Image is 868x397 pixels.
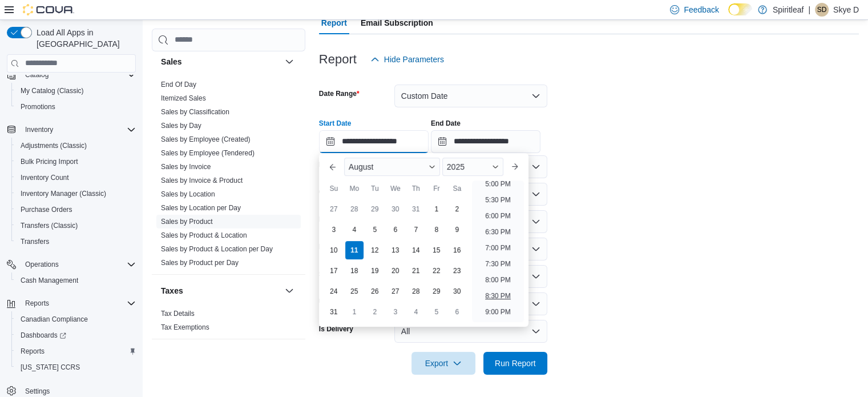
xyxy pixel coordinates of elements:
a: Sales by Employee (Created) [161,135,251,143]
button: Promotions [11,99,140,115]
span: Adjustments (Classic) [21,141,87,150]
div: day-30 [448,282,466,300]
span: Sales by Day [161,121,201,130]
li: 9:30 PM [481,321,515,335]
a: Sales by Product & Location per Day [161,245,273,253]
button: Sales [161,56,280,67]
span: Bulk Pricing Import [21,157,78,166]
div: day-28 [345,200,364,218]
div: day-4 [345,220,364,239]
label: Date Range [319,89,360,98]
li: 8:30 PM [481,289,515,303]
span: Transfers [16,235,136,248]
span: Sales by Invoice & Product [161,176,243,185]
span: Purchase Orders [21,205,72,214]
a: Sales by Day [161,122,201,130]
a: Sales by Product [161,218,213,226]
a: Sales by Location [161,190,215,198]
div: Skye D [815,3,829,17]
span: Catalog [21,68,136,82]
button: Inventory Manager (Classic) [11,186,140,202]
a: Bulk Pricing Import [16,155,83,169]
button: Cash Management [11,272,140,288]
button: Hide Parameters [366,48,449,71]
ul: Time [472,181,524,322]
span: 2025 [447,162,465,171]
button: Next month [506,158,524,176]
span: [US_STATE] CCRS [21,363,80,372]
button: Inventory Count [11,170,140,186]
button: Reports [11,343,140,359]
a: Sales by Invoice [161,163,211,171]
a: Cash Management [16,274,83,287]
button: My Catalog (Classic) [11,83,140,99]
span: Sales by Product & Location per Day [161,244,273,254]
button: Custom Date [394,85,547,107]
div: We [386,179,405,198]
input: Press the down key to enter a popover containing a calendar. Press the escape key to close the po... [319,130,429,153]
div: day-25 [345,282,364,300]
span: Catalog [25,70,49,79]
span: Transfers [21,237,49,246]
button: Adjustments (Classic) [11,138,140,154]
button: Catalog [2,67,140,83]
span: Sales by Invoice [161,162,211,171]
a: Purchase Orders [16,203,77,216]
span: Inventory Count [21,173,69,182]
div: day-31 [407,200,425,218]
div: day-22 [427,262,446,280]
div: Sa [448,179,466,198]
a: Sales by Location per Day [161,204,241,212]
button: Open list of options [531,190,540,199]
div: day-8 [427,220,446,239]
span: Reports [21,296,136,310]
span: Promotions [21,102,55,111]
h3: Report [319,53,357,66]
span: Canadian Compliance [16,312,136,326]
button: Reports [2,295,140,311]
span: Dashboards [16,328,136,342]
div: day-18 [345,262,364,280]
button: Open list of options [531,162,540,171]
button: Reports [21,296,54,310]
div: day-27 [386,282,405,300]
a: Sales by Invoice & Product [161,177,243,185]
span: Adjustments (Classic) [16,139,136,153]
h3: Sales [161,56,182,67]
span: Sales by Classification [161,107,229,117]
div: day-7 [407,220,425,239]
div: day-28 [407,282,425,300]
div: day-1 [345,303,364,321]
a: [US_STATE] CCRS [16,360,84,374]
p: Spiritleaf [773,3,804,17]
a: Sales by Product per Day [161,259,239,267]
span: Cash Management [16,274,136,287]
span: Reports [16,344,136,358]
div: day-20 [386,262,405,280]
a: Sales by Employee (Tendered) [161,149,255,157]
label: Is Delivery [319,324,353,334]
button: Bulk Pricing Import [11,154,140,170]
div: Button. Open the year selector. 2025 is currently selected. [442,158,503,176]
button: Export [411,352,475,375]
a: End Of Day [161,81,196,89]
a: Dashboards [11,327,140,343]
a: Reports [16,344,49,358]
span: End Of Day [161,80,196,89]
span: Inventory Manager (Classic) [21,189,106,198]
div: day-30 [386,200,405,218]
button: Open list of options [531,244,540,254]
span: Sales by Product & Location [161,231,247,240]
a: Transfers (Classic) [16,219,82,232]
div: day-13 [386,241,405,259]
li: 5:00 PM [481,177,515,191]
span: Purchase Orders [16,203,136,216]
button: Canadian Compliance [11,311,140,327]
span: Report [321,11,347,34]
button: All [394,320,547,343]
div: day-2 [366,303,384,321]
div: day-10 [325,241,343,259]
div: day-17 [325,262,343,280]
a: Inventory Count [16,171,74,185]
p: | [808,3,810,17]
